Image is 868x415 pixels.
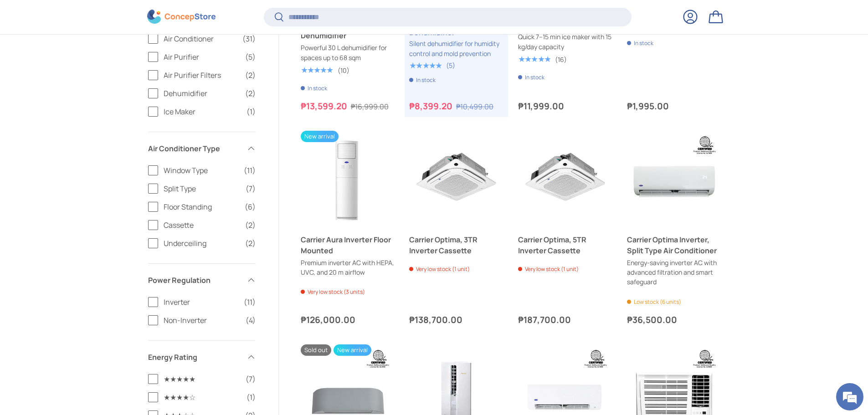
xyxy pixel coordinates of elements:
summary: Energy Rating [148,341,256,374]
span: We're online! [53,115,126,207]
span: Energy Rating [148,352,241,363]
span: Window Type [164,165,238,176]
span: (2) [245,70,256,81]
span: ★★★★★ [164,374,240,384]
a: Carrier Optima, 3TR Inverter Cassette [409,234,503,256]
span: Cassette [164,220,240,231]
span: Air Purifier [164,51,240,62]
span: Floor Standing [164,201,239,212]
span: Air Purifier Filters [164,70,240,81]
span: (7) [246,183,256,194]
a: Carrier Aura Inverter Floor Mounted [301,234,395,256]
span: (1) [247,392,256,403]
a: Carrier 30L White Dehumidifier [301,19,395,41]
span: Air Conditioner [164,33,237,44]
a: Carrier Optima Inverter, Split Type Air Conditioner [627,131,721,225]
span: (11) [244,297,256,307]
a: Carrier Optima, 5TR Inverter Cassette [518,234,612,256]
span: (1) [247,106,256,117]
span: (31) [242,33,256,44]
span: (2) [245,238,256,249]
span: ★★★★☆ [164,392,241,403]
a: Carrier Aura Inverter Floor Mounted [301,131,395,225]
span: (2) [245,88,256,99]
span: Split Type [164,183,240,194]
span: New arrival [301,131,339,142]
span: Inverter [164,297,238,307]
span: (5) [245,51,256,62]
span: (4) [246,315,256,326]
textarea: Type your message and hit 'Enter' [5,249,174,281]
img: carrier-optima-5tr-inverter-cassette-aircon-unit-full-view-concepstore [518,131,612,225]
span: Dehumidifier [164,88,240,99]
a: Carrier 12L White Dehumidifier [409,16,503,38]
span: Air Conditioner Type [148,143,241,154]
span: (7) [246,374,256,384]
span: New arrival [334,344,371,356]
a: Carrier Optima Inverter, Split Type Air Conditioner [627,234,721,256]
img: ConcepStore [147,10,216,24]
summary: Air Conditioner Type [148,132,256,165]
div: Minimize live chat window [149,5,171,26]
span: Power Regulation [148,275,241,286]
summary: Power Regulation [148,264,256,297]
img: carrier-optima-3tr-inveter-cassette-aircon-unit-full-view-concepstore [409,131,503,225]
a: Carrier Optima, 3TR Inverter Cassette [409,131,503,225]
span: (6) [245,201,256,212]
a: Carrier Optima, 5TR Inverter Cassette [518,131,612,225]
span: Ice Maker [164,106,241,117]
span: Sold out [301,344,331,356]
span: Non-Inverter [164,315,240,326]
span: (11) [244,165,256,176]
div: Chat with us now [47,51,153,63]
span: (2) [245,220,256,231]
span: Underceiling [164,238,240,249]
